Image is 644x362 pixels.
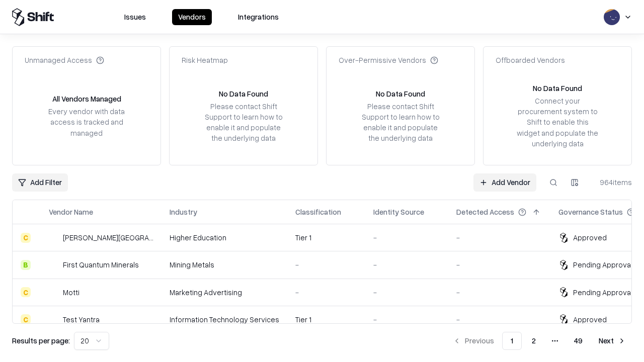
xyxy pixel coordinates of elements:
[558,207,623,217] div: Governance Status
[170,287,279,298] div: Marketing Advertising
[63,232,153,243] div: [PERSON_NAME][GEOGRAPHIC_DATA]
[516,96,599,149] div: Connect your procurement system to Shift to enable this widget and populate the underlying data
[473,173,536,192] a: Add Vendor
[295,314,357,325] div: Tier 1
[373,232,440,243] div: -
[21,260,31,270] div: B
[49,260,59,270] img: First Quantum Minerals
[566,332,591,350] button: 49
[63,259,139,270] div: First Quantum Minerals
[456,207,514,217] div: Detected Access
[593,332,632,350] button: Next
[170,314,279,325] div: Information Technology Services
[295,287,357,298] div: -
[533,83,582,94] div: No Data Found
[202,101,285,144] div: Please contact Shift Support to learn how to enable it and populate the underlying data
[170,207,197,217] div: Industry
[573,259,632,270] div: Pending Approval
[49,314,59,324] img: Test Yantra
[45,106,128,138] div: Every vendor with data access is tracked and managed
[456,314,542,325] div: -
[295,259,357,270] div: -
[170,232,279,243] div: Higher Education
[447,332,632,350] nav: pagination
[295,232,357,243] div: Tier 1
[373,287,440,298] div: -
[232,9,285,25] button: Integrations
[359,101,442,144] div: Please contact Shift Support to learn how to enable it and populate the underlying data
[52,94,121,104] div: All Vendors Managed
[573,287,632,298] div: Pending Approval
[373,314,440,325] div: -
[21,287,31,297] div: C
[339,55,438,65] div: Over-Permissive Vendors
[182,55,228,65] div: Risk Heatmap
[21,233,31,243] div: C
[12,335,70,346] p: Results per page:
[373,207,424,217] div: Identity Source
[376,88,425,99] div: No Data Found
[456,287,542,298] div: -
[63,314,100,325] div: Test Yantra
[21,314,31,324] div: C
[456,232,542,243] div: -
[25,55,104,65] div: Unmanaged Access
[496,55,565,65] div: Offboarded Vendors
[170,259,279,270] div: Mining Metals
[49,287,59,297] img: Motti
[592,177,632,188] div: 964 items
[295,207,341,217] div: Classification
[573,314,607,325] div: Approved
[49,207,93,217] div: Vendor Name
[118,9,152,25] button: Issues
[373,259,440,270] div: -
[219,88,268,99] div: No Data Found
[456,259,542,270] div: -
[172,9,212,25] button: Vendors
[502,332,522,350] button: 1
[524,332,544,350] button: 2
[573,232,607,243] div: Approved
[12,173,68,192] button: Add Filter
[49,233,59,243] img: Reichman University
[63,287,79,298] div: Motti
